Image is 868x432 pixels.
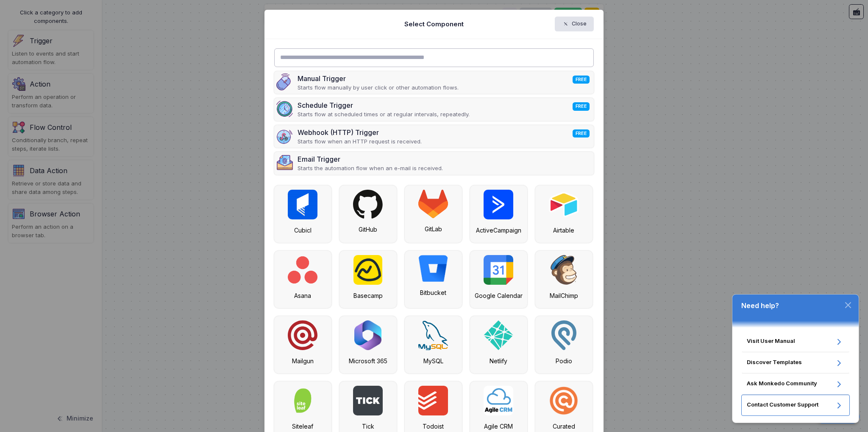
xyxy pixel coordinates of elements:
[353,386,383,415] img: tick.png
[418,190,448,218] img: gitlab.svg
[484,255,513,285] img: google-calendar.svg
[344,356,392,365] div: Microsoft 365
[741,395,850,416] a: Contact Customer Support
[298,73,459,84] div: Manual Trigger
[573,129,590,137] span: FREE
[298,110,470,119] p: Starts flow at scheduled times or at regular intervals, repeatedly.
[418,320,448,350] img: mysql.svg
[298,137,422,146] p: Starts flow when an HTTP request is received.
[344,225,392,234] div: GitHub
[484,320,513,350] img: netlify.svg
[549,190,579,219] img: airtable.png
[732,295,859,321] h3: Need help?
[484,190,513,219] img: active-campaign.png
[354,320,381,350] img: microsoft-365.png
[549,386,579,415] img: curated.png
[540,226,588,235] div: Airtable
[278,291,327,300] div: Asana
[474,356,523,365] div: Netlify
[747,379,834,389] span: Ask Monkedo Community
[353,255,382,285] img: basecamp.png
[474,422,523,431] div: Agile CRM
[278,226,327,235] div: Cubicl
[540,422,588,431] div: Curated
[276,100,293,117] img: schedule.png
[276,154,293,171] img: email.png
[298,164,443,173] p: Starts the automation flow when an e-mail is received.
[409,356,458,365] div: MySQL
[276,127,293,144] img: webhook-v2.png
[353,190,383,219] img: github.svg
[573,76,590,84] span: FREE
[409,422,458,431] div: Todoist
[288,386,317,415] img: siteleaf.jpg
[418,386,448,415] img: todoist.png
[298,154,443,164] div: Email Trigger
[741,352,850,373] a: Discover Templates
[278,422,327,431] div: Siteleaf
[344,422,392,431] div: Tick
[741,331,850,352] a: Visit User Manual
[555,17,594,31] button: Close
[551,320,576,350] img: podio.svg
[484,386,513,415] img: agile-crm.png
[741,373,850,395] a: Ask Monkedo Community
[747,358,834,368] span: Discover Templates
[288,320,317,350] img: mailgun.svg
[747,337,834,347] span: Visit User Manual
[474,291,523,300] div: Google Calendar
[288,255,317,285] img: asana.png
[298,100,470,110] div: Schedule Trigger
[747,400,834,410] span: Contact Customer Support
[298,127,422,137] div: Webhook (HTTP) Trigger
[276,73,293,90] img: manual.png
[278,356,327,365] div: Mailgun
[474,226,523,235] div: ActiveCampaign
[418,255,448,282] img: bitbucket.png
[573,102,590,110] span: FREE
[298,84,459,92] p: Starts flow manually by user click or other automation flows.
[409,288,458,297] div: Bitbucket
[409,224,458,233] div: GitLab
[288,190,317,219] img: cubicl.jpg
[551,255,577,285] img: mailchimp.svg
[404,20,464,29] h5: Select Component
[540,291,588,300] div: MailChimp
[344,291,392,300] div: Basecamp
[540,356,588,365] div: Podio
